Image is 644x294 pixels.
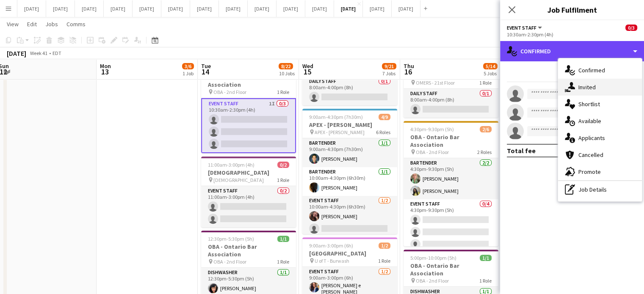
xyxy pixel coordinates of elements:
span: 9:00am-4:30pm (7h30m) [309,114,363,120]
app-card-role: Bartender1/110:00am-4:30pm (6h30m)[PERSON_NAME] [302,167,397,196]
span: 1/1 [277,236,289,242]
div: Job Details [558,181,642,198]
span: 14 [200,67,211,77]
span: 1 Role [479,278,492,284]
span: 1 Role [277,89,289,95]
span: 5:00pm-10:00pm (5h) [410,255,456,261]
span: 0/2 [277,162,289,168]
span: 2/6 [480,126,492,132]
span: Tue [201,62,211,70]
h3: [GEOGRAPHIC_DATA] [302,250,397,257]
button: [DATE] [334,0,363,17]
span: 9:00am-3:00pm (6h) [309,242,353,249]
app-job-card: 10:30am-2:30pm (4h)0/3OBA - Ontario Bar Association OBA - 2nd Floor1 RoleEvent Staff1I0/310:30am-... [201,61,296,153]
h3: OBA - Ontario Bar Association [404,262,498,277]
span: Cancelled [578,151,603,159]
span: Shortlist [578,100,600,108]
app-card-role: Event Staff1I0/310:30am-2:30pm (4h) [201,98,296,153]
div: EDT [53,50,61,56]
h3: OBA - Ontario Bar Association [201,243,296,258]
span: 5/14 [483,63,498,69]
span: 1 Role [378,258,390,264]
h3: Job Fulfilment [500,4,644,15]
button: [DATE] [46,0,75,17]
span: Invited [578,83,596,91]
button: [DATE] [363,0,392,17]
span: 1 Role [479,80,492,86]
span: Available [578,117,601,125]
app-job-card: 8:00am-4:00pm (8h)0/1OMERS OMERS - 21st Floor1 RoleDaily Staff0/18:00am-4:00pm (8h) [404,59,498,118]
app-card-role: Daily Staff0/18:00am-4:00pm (8h) [404,89,498,118]
span: 1/1 [480,255,492,261]
span: 4/9 [379,114,390,120]
button: [DATE] [276,0,305,17]
span: 9/21 [382,63,396,69]
span: Week 41 [28,50,49,56]
button: [DATE] [219,0,248,17]
span: Thu [404,62,414,70]
div: 10 Jobs [279,70,295,77]
span: 8/22 [279,63,293,69]
a: Comms [63,19,89,30]
h3: APEX - [PERSON_NAME] [302,121,397,129]
h3: OBA - Ontario Bar Association [404,133,498,148]
div: 1 Job [182,70,193,77]
span: OBA - 2nd Floor [416,278,449,284]
app-card-role: Daily Staff0/18:00am-4:00pm (8h) [302,77,397,105]
button: [DATE] [392,0,420,17]
app-card-role: Event Staff0/211:00am-3:00pm (4h) [201,186,296,227]
span: Mon [100,62,111,70]
span: 6 Roles [376,129,390,135]
div: 5 Jobs [484,70,497,77]
span: Promote [578,168,601,176]
span: 16 [402,67,414,77]
span: OMERS - 21st Floor [416,80,455,86]
button: [DATE] [161,0,190,17]
app-card-role: Bartender2/24:30pm-9:30pm (5h)[PERSON_NAME][PERSON_NAME] [404,158,498,199]
span: 1 Role [277,177,289,183]
span: APEX - [PERSON_NAME] [315,129,365,135]
span: 15 [301,67,313,77]
app-job-card: 11:00am-3:00pm (4h)0/2[DEMOGRAPHIC_DATA] [DEMOGRAPHIC_DATA]1 RoleEvent Staff0/211:00am-3:00pm (4h) [201,157,296,227]
span: View [7,20,19,28]
button: [DATE] [75,0,104,17]
a: Jobs [42,19,61,30]
span: U of T - Burwash [315,258,349,264]
button: [DATE] [17,0,46,17]
span: Jobs [45,20,58,28]
span: 0/3 [625,25,637,31]
button: [DATE] [190,0,219,17]
span: OBA - 2nd Floor [213,89,246,95]
span: 4:30pm-9:30pm (5h) [410,126,454,132]
span: Edit [27,20,37,28]
span: Applicants [578,134,605,142]
button: [DATE] [305,0,334,17]
span: OBA - 2nd Floor [416,149,449,155]
app-card-role: Event Staff1/210:00am-4:30pm (6h30m)[PERSON_NAME] [302,196,397,237]
div: [DATE] [7,49,26,58]
app-card-role: Event Staff0/44:30pm-9:30pm (5h) [404,199,498,265]
div: Total fee [507,146,536,155]
span: Confirmed [578,66,605,74]
app-job-card: 4:30pm-9:30pm (5h)2/6OBA - Ontario Bar Association OBA - 2nd Floor2 RolesBartender2/24:30pm-9:30p... [404,121,498,246]
app-card-role: Bartender1/19:00am-4:30pm (7h30m)[PERSON_NAME] [302,138,397,167]
span: Wed [302,62,313,70]
h3: OBA - Ontario Bar Association [201,73,296,88]
div: 7 Jobs [382,70,396,77]
app-job-card: 9:00am-4:30pm (7h30m)4/9APEX - [PERSON_NAME] APEX - [PERSON_NAME]6 RolesBartender1/19:00am-4:30pm... [302,109,397,234]
div: 10:30am-2:30pm (4h) [507,31,637,38]
span: 11:00am-3:00pm (4h) [208,162,254,168]
span: 13 [99,67,111,77]
span: 1 Role [277,258,289,265]
a: View [3,19,22,30]
button: [DATE] [248,0,276,17]
h3: [DEMOGRAPHIC_DATA] [201,169,296,176]
span: 1/2 [379,242,390,249]
span: [DEMOGRAPHIC_DATA] [213,177,264,183]
button: [DATE] [104,0,133,17]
